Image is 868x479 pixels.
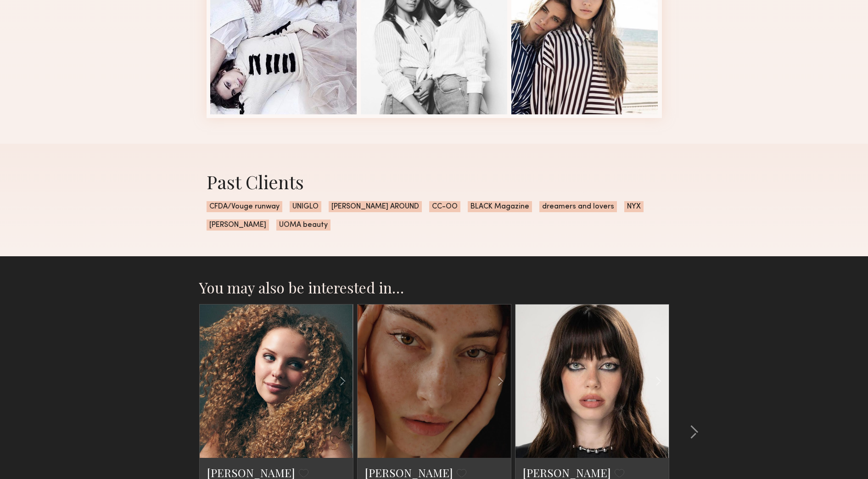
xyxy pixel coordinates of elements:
[539,201,617,212] span: dreamers and lovers
[207,201,282,212] span: CFDA/Vouge runway
[276,220,330,231] span: UOMA beauty
[290,201,321,212] span: UNIGLO
[429,201,460,212] span: CC-OO
[329,201,422,212] span: [PERSON_NAME] AROUND
[207,169,662,194] div: Past Clients
[207,220,269,231] span: [PERSON_NAME]
[468,201,532,212] span: BLACK Magazine
[199,278,669,297] h2: You may also be interested in…
[624,201,644,212] span: NYX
